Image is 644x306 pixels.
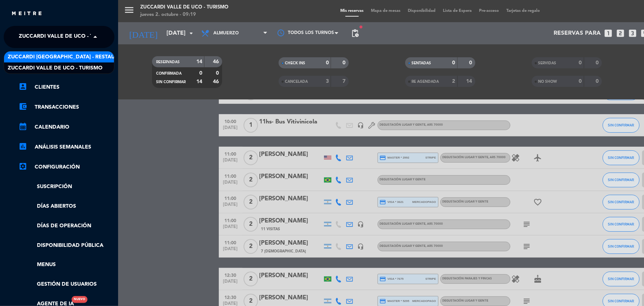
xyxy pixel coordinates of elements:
i: account_box [18,82,27,91]
a: Gestión de usuarios [18,280,114,289]
a: account_boxClientes [18,83,114,92]
a: Menus [18,261,114,269]
div: Nuevo [72,296,87,303]
a: calendar_monthCalendario [18,123,114,132]
span: Zuccardi Valle de Uco - Turismo [8,64,103,72]
a: Días abiertos [18,202,114,211]
span: Zuccardi [GEOGRAPHIC_DATA] - Restaurant [GEOGRAPHIC_DATA] [8,53,185,61]
a: assessmentANÁLISIS SEMANALES [18,143,114,152]
a: Días de Operación [18,222,114,230]
a: Disponibilidad pública [18,241,114,250]
i: assessment [18,142,27,151]
i: calendar_month [18,122,27,131]
a: Configuración [18,163,114,171]
i: account_balance_wallet [18,102,27,111]
img: MEITRE [11,11,42,17]
span: Zuccardi Valle de Uco - Turismo [19,29,114,45]
i: settings_applications [18,162,27,171]
a: account_balance_walletTransacciones [18,103,114,112]
a: Suscripción [18,183,114,191]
